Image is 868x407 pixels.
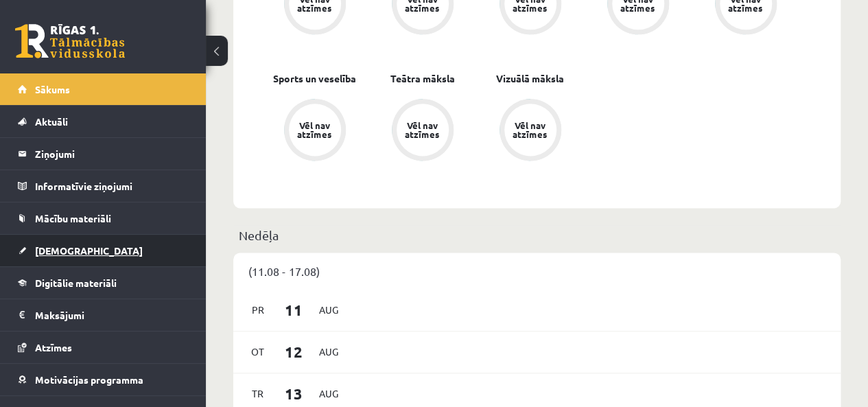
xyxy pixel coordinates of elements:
[35,299,189,331] legend: Maksājumi
[35,373,143,386] span: Motivācijas programma
[18,332,189,363] a: Atzīmes
[476,99,584,163] a: Vēl nav atzīmes
[35,115,68,128] span: Aktuāli
[18,299,189,331] a: Maksājumi
[244,341,272,362] span: Ot
[18,202,189,234] a: Mācību materiāli
[296,121,334,139] div: Vēl nav atzīmes
[403,121,442,139] div: Vēl nav atzīmes
[15,24,125,58] a: Rīgas 1. Tālmācības vidusskola
[18,106,189,137] a: Aktuāli
[18,73,189,105] a: Sākums
[314,341,343,362] span: Aug
[18,267,189,299] a: Digitālie materiāli
[368,99,476,163] a: Vēl nav atzīmes
[239,226,835,244] p: Nedēļa
[314,299,343,321] span: Aug
[35,170,189,202] legend: Informatīvie ziņojumi
[272,299,315,321] span: 11
[496,71,564,86] a: Vizuālā māksla
[35,212,111,224] span: Mācību materiāli
[390,71,455,86] a: Teātra māksla
[35,83,70,95] span: Sākums
[18,170,189,202] a: Informatīvie ziņojumi
[244,299,272,321] span: Pr
[233,253,841,290] div: (11.08 - 17.08)
[35,341,72,353] span: Atzīmes
[18,138,189,170] a: Ziņojumi
[261,99,368,163] a: Vēl nav atzīmes
[272,340,315,363] span: 12
[35,277,117,289] span: Digitālie materiāli
[35,138,189,170] legend: Ziņojumi
[511,121,550,139] div: Vēl nav atzīmes
[272,382,315,405] span: 13
[314,383,343,404] span: Aug
[18,235,189,266] a: [DEMOGRAPHIC_DATA]
[273,71,356,86] a: Sports un veselība
[244,383,272,404] span: Tr
[35,244,143,257] span: [DEMOGRAPHIC_DATA]
[18,364,189,395] a: Motivācijas programma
